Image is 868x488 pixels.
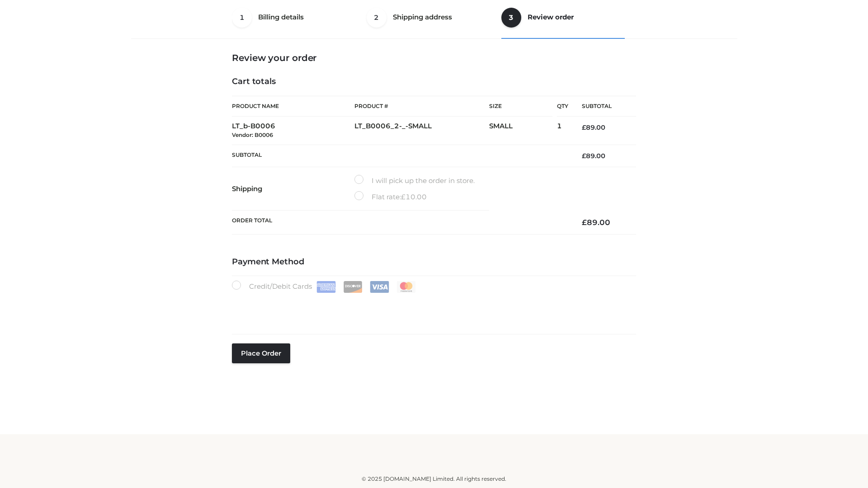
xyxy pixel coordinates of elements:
img: Visa [370,281,389,293]
span: £ [582,123,586,131]
bdi: 89.00 [582,123,605,131]
bdi: 89.00 [582,218,610,227]
td: 1 [557,117,568,145]
th: Subtotal [232,145,568,167]
th: Qty [557,96,568,117]
bdi: 89.00 [582,152,605,160]
th: Product Name [232,96,354,117]
th: Shipping [232,167,354,211]
td: LT_b-B0006 [232,117,354,145]
bdi: 10.00 [401,192,427,201]
h3: Review your order [232,52,636,63]
img: Amex [316,281,336,293]
h4: Cart totals [232,77,636,87]
td: SMALL [489,117,557,145]
img: Discover [343,281,363,293]
th: Product # [354,96,489,117]
label: I will pick up the order in store. [354,175,475,187]
label: Credit/Debit Cards [232,281,417,293]
th: Subtotal [568,96,636,117]
small: Vendor: B0006 [232,131,273,138]
h4: Payment Method [232,257,636,267]
img: Mastercard [396,281,416,293]
label: Flat rate: [354,191,427,203]
th: Size [489,96,552,117]
span: £ [582,152,586,160]
th: Order Total [232,211,568,235]
span: £ [582,218,587,227]
div: © 2025 [DOMAIN_NAME] Limited. All rights reserved. [134,474,734,483]
span: £ [401,192,406,201]
iframe: Secure payment input frame [230,291,634,324]
td: LT_B0006_2-_-SMALL [354,117,489,145]
button: Place order [232,343,290,363]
